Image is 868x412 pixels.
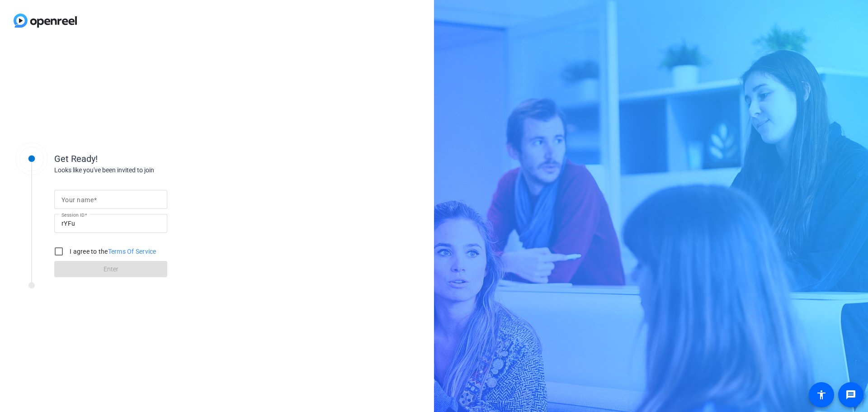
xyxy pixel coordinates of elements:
[68,247,156,256] label: I agree to the
[816,389,827,400] mat-icon: accessibility
[54,152,235,166] div: Get Ready!
[54,166,235,175] div: Looks like you've been invited to join
[108,248,156,255] a: Terms Of Service
[61,212,85,218] mat-label: Session ID
[845,389,856,400] mat-icon: message
[61,196,94,204] mat-label: Your name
